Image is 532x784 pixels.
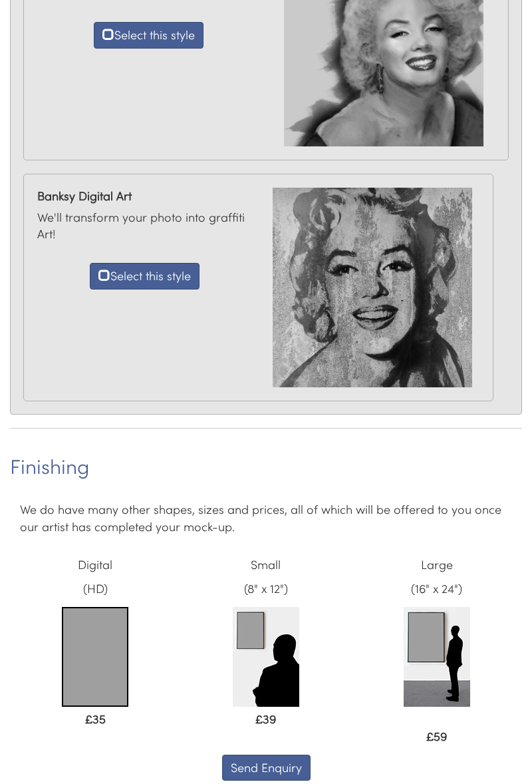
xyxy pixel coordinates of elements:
[20,552,171,600] p: Digital (HD)
[62,607,128,707] img: Digital_Price.png
[37,188,252,205] strong: Banksy Digital Art
[361,552,512,600] p: Large (16" x 24")
[191,552,342,600] p: Small (8" x 12")
[20,707,171,731] p: £35
[222,755,311,781] button: Send Enquiry
[233,607,299,707] img: small-painting-example.jpg
[90,263,199,290] button: Select this style
[31,181,259,296] div: We'll transform your photo into graffiti Art!
[94,22,203,49] button: Select this style
[191,707,342,731] p: £39
[10,501,522,552] div: We do have many other shapes, sizes and prices, all of which will be offered to you once our arti...
[273,188,472,387] img: mono canvas
[10,455,522,477] h2: Finishing
[404,607,470,707] img: large-painting-example.jpg
[361,724,512,748] p: £59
